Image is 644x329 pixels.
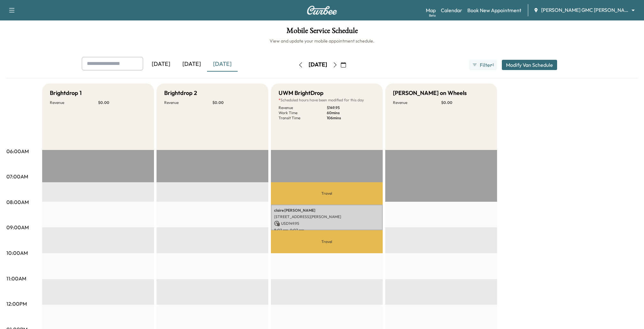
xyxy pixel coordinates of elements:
h5: UWM BrightDrop [279,89,324,98]
span: ● [491,63,493,67]
p: $ 0.00 [212,100,261,105]
p: 08:00AM [6,198,29,206]
p: 12:00PM [6,300,27,308]
p: 60 mins [327,110,375,115]
span: [PERSON_NAME] GMC [PERSON_NAME] [541,6,629,14]
span: 1 [493,62,494,67]
p: Revenue [164,100,212,105]
p: Travel [271,230,383,253]
p: $ 149.95 [327,105,375,110]
p: Work Time [279,110,327,115]
p: $ 0.00 [98,100,146,105]
p: 8:07 am - 9:07 am [274,228,379,233]
div: [DATE] [207,57,238,72]
p: [STREET_ADDRESS][PERSON_NAME] [274,214,379,219]
a: Calendar [441,6,462,14]
p: Travel [271,182,383,205]
p: 106 mins [327,115,375,121]
p: Revenue [393,100,441,105]
h6: View and update your mobile appointment schedule. [6,38,638,44]
p: 06:00AM [6,147,29,155]
div: [DATE] [309,61,327,69]
p: USD 149.95 [274,221,379,226]
p: Revenue [279,105,327,110]
h5: Brightdrop 2 [164,89,197,98]
p: 11:00AM [6,275,26,282]
p: 09:00AM [6,223,29,231]
p: 10:00AM [6,249,28,257]
img: Curbee Logo [307,6,337,15]
p: Revenue [50,100,98,105]
p: 07:00AM [6,173,28,180]
div: [DATE] [146,57,176,72]
span: Filter [480,61,491,69]
a: MapBeta [426,6,436,14]
h1: Mobile Service Schedule [6,27,638,38]
h5: [PERSON_NAME] on Wheels [393,89,467,98]
div: Beta [429,13,436,18]
p: claire [PERSON_NAME] [274,208,379,213]
h5: Brightdrop 1 [50,89,82,98]
p: Transit Time [279,115,327,121]
a: Book New Appointment [467,6,521,14]
p: $ 0.00 [441,100,489,105]
button: Modify Van Schedule [502,60,557,70]
p: Scheduled hours have been modified for this day [279,98,375,103]
button: Filter●1 [469,60,497,70]
div: [DATE] [176,57,207,72]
